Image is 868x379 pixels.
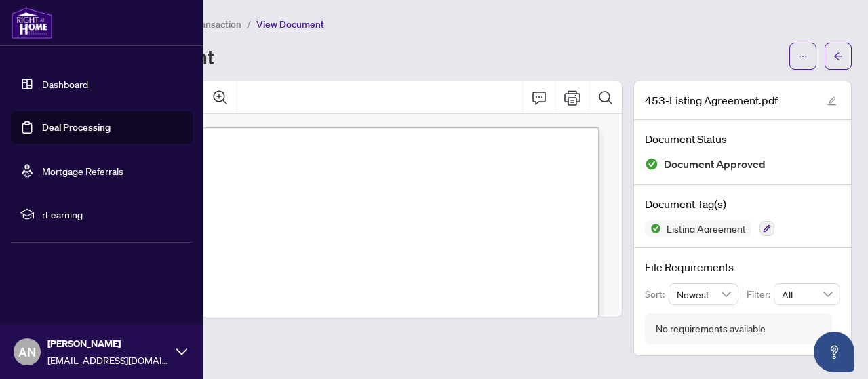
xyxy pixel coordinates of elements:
[11,7,53,39] img: logo
[256,18,324,31] span: View Document
[42,207,183,222] span: rLearning
[645,92,778,108] span: 453-Listing Agreement.pdf
[42,121,111,134] a: Deal Processing
[47,353,170,367] span: [EMAIL_ADDRESS][DOMAIN_NAME]
[42,165,123,177] a: Mortgage Referrals
[47,336,170,351] span: [PERSON_NAME]
[645,287,669,302] p: Sort:
[18,342,36,361] span: AN
[169,18,241,31] span: View Transaction
[645,220,661,237] img: Status Icon
[782,284,832,304] span: All
[677,284,731,304] span: Newest
[645,259,840,275] h4: File Requirements
[645,131,840,147] h4: Document Status
[656,321,766,336] div: No requirements available
[833,52,843,61] span: arrow-left
[42,78,88,90] a: Dashboard
[645,196,840,212] h4: Document Tag(s)
[798,52,808,61] span: ellipsis
[664,155,766,174] span: Document Approved
[661,224,751,233] span: Listing Agreement
[827,96,837,106] span: edit
[645,157,658,171] img: Document Status
[747,287,774,302] p: Filter:
[247,16,251,32] li: /
[814,332,854,372] button: Open asap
